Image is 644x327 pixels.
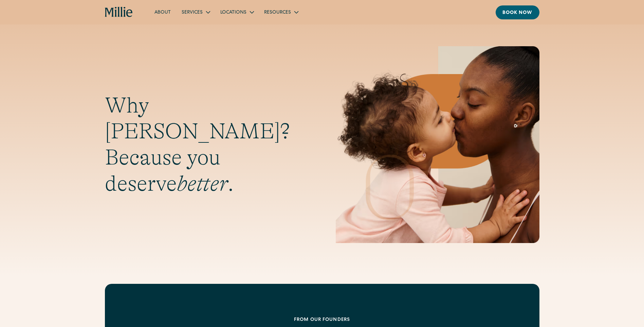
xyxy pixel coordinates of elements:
[496,5,539,19] a: Book now
[149,6,176,18] a: About
[220,9,246,16] div: Locations
[264,9,291,16] div: Resources
[182,9,203,16] div: Services
[259,6,303,18] div: Resources
[177,171,228,196] em: better
[176,6,215,18] div: Services
[502,10,533,17] div: Book now
[215,6,259,18] div: Locations
[105,92,309,197] h1: Why [PERSON_NAME]? Because you deserve .
[105,7,133,18] a: home
[148,316,496,324] div: From our founders
[336,46,539,243] img: Mother and baby sharing a kiss, highlighting the emotional bond and nurturing care at the heart o...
